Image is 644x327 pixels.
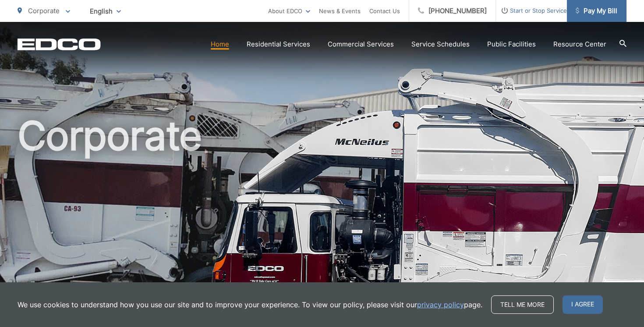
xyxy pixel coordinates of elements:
[83,4,127,19] span: English
[319,6,361,16] a: News & Events
[18,299,482,310] p: We use cookies to understand how you use our site and to improve your experience. To view our pol...
[247,39,310,50] a: Residential Services
[328,39,394,50] a: Commercial Services
[417,299,464,310] a: privacy policy
[18,38,101,50] a: EDCD logo. Return to the homepage.
[487,39,536,50] a: Public Facilities
[553,39,606,50] a: Resource Center
[563,295,603,314] span: I agree
[369,6,400,16] a: Contact Us
[28,7,60,15] span: Corporate
[211,39,229,50] a: Home
[268,6,310,16] a: About EDCO
[491,295,554,314] a: Tell me more
[411,39,470,50] a: Service Schedules
[576,6,617,16] span: Pay My Bill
